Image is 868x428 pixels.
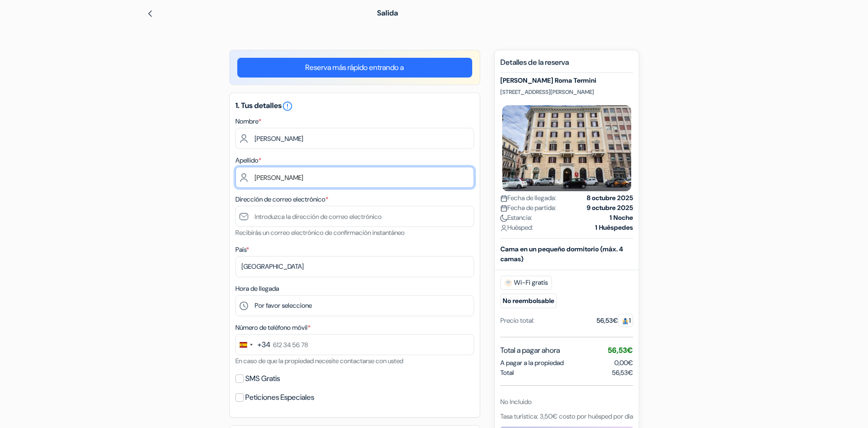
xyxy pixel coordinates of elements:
[500,58,633,73] h5: Detalles de la reserva
[500,195,507,202] img: calendar.svg
[235,323,310,333] label: Número de teléfono móvil
[235,206,474,227] input: Introduzca la dirección de correo electrónico
[500,358,564,368] span: A pagar a la propiedad
[500,345,560,356] span: Total a pagar ahora
[500,215,507,222] img: moon.svg
[500,276,552,290] span: Wi-Fi gratis
[500,316,535,326] div: Precio total:
[146,10,154,17] img: left_arrow.svg
[236,335,271,355] button: Change country, selected Spain (+34)
[610,213,633,223] strong: 1 Noche
[587,203,633,213] strong: 9 octubre 2025
[500,88,633,96] p: [STREET_ADDRESS][PERSON_NAME]
[505,279,512,287] img: free_wifi.svg
[500,77,633,85] h5: [PERSON_NAME] Roma Termini
[500,213,532,223] span: Estancia:
[614,358,633,367] span: 0,00€
[500,397,633,407] div: No Incluido
[500,368,514,378] span: Total
[235,117,261,126] label: Nombre
[500,294,557,308] small: No reembolsable
[377,8,398,18] span: Salida
[500,223,533,233] span: Huésped:
[257,339,271,350] div: +34
[618,314,633,327] span: 1
[235,228,405,237] small: Recibirás un correo electrónico de confirmación instantáneo
[500,245,623,263] b: Cama en un pequeño dormitorio (máx. 4 camas)
[595,223,633,233] strong: 1 Huéspedes
[500,203,556,213] span: Fecha de partida:
[235,128,474,149] input: Ingrese el nombre
[235,156,261,165] label: Apellido
[235,334,474,355] input: 612 34 56 78
[500,412,633,420] span: Tasa turística: 3,50€ costo por huésped por día
[245,391,314,404] label: Peticiones Especiales
[235,167,474,188] input: Introduzca el apellido
[235,101,474,112] h5: 1. Tus detalles
[612,368,633,378] span: 56,53€
[245,372,280,385] label: SMS Gratis
[500,225,507,232] img: user_icon.svg
[622,318,629,325] img: guest.svg
[235,284,279,294] label: Hora de llegada
[237,58,472,78] a: Reserva más rápido entrando a
[608,345,633,355] span: 56,53€
[235,195,328,204] label: Dirección de correo electrónico
[282,101,293,110] a: error_outline
[500,193,556,203] span: Fecha de llegada:
[587,193,633,203] strong: 8 octubre 2025
[500,205,507,212] img: calendar.svg
[596,316,633,326] div: 56,53€
[282,101,293,112] i: error_outline
[235,357,403,365] small: En caso de que la propiedad necesite contactarse con usted
[235,245,249,255] label: País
